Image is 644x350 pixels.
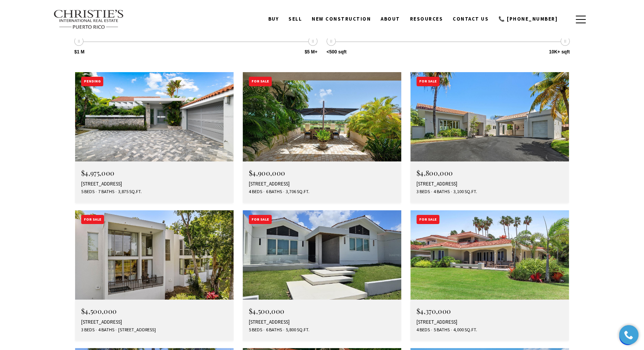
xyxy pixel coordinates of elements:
a: Resources [405,12,448,26]
img: Christie's International Real Estate text transparent background [53,10,124,29]
a: For Sale $4,370,000 [STREET_ADDRESS] 4 Beds 5 Baths 4,000 Sq.Ft. [410,210,569,341]
span: 5 Beds [81,189,95,195]
span: [STREET_ADDRESS] [116,327,156,333]
div: For Sale [81,215,104,224]
span: $1 M [74,50,85,54]
span: 4 Baths [96,327,114,333]
span: 7 Baths [96,189,114,195]
span: 4 Baths [432,189,450,195]
span: 4 Beds [417,327,430,333]
span: $4,900,000 [249,168,285,177]
span: 3 Beds [417,189,430,195]
span: 5 Baths [432,327,450,333]
span: Contact Us [453,16,489,22]
div: [STREET_ADDRESS] [417,319,563,325]
a: 📞 [PHONE_NUMBER] [493,12,562,26]
span: 3,100 Sq.Ft. [452,189,477,195]
span: 4 Beds [249,189,262,195]
a: For Sale $4,500,000 [STREET_ADDRESS] 5 Beds 6 Baths 5,800 Sq.Ft. [243,210,401,341]
div: For Sale [417,215,439,224]
a: BUY [263,12,284,26]
a: About [376,12,405,26]
span: $4,500,000 [81,306,117,316]
span: 6 Baths [264,327,282,333]
div: [STREET_ADDRESS] [249,319,395,325]
span: 5,800 Sq.Ft. [284,327,309,333]
a: SELL [284,12,307,26]
span: 5 Beds [249,327,262,333]
div: For Sale [249,77,272,86]
a: For Sale $4,900,000 [STREET_ADDRESS] 4 Beds 6 Baths 3,706 Sq.Ft. [243,72,401,203]
span: 10K+ sqft [549,50,570,54]
a: For Sale $4,500,000 [STREET_ADDRESS] 3 Beds 4 Baths [STREET_ADDRESS] [75,210,234,341]
span: 📞 [PHONE_NUMBER] [498,16,557,22]
div: [STREET_ADDRESS] [81,319,227,325]
div: [STREET_ADDRESS] [81,181,227,187]
a: For Sale $4,800,000 [STREET_ADDRESS] 3 Beds 4 Baths 3,100 Sq.Ft. [410,72,569,203]
a: New Construction [307,12,376,26]
span: $4,370,000 [417,306,451,316]
span: 6 Baths [264,189,282,195]
span: $4,975,000 [81,168,114,177]
span: $4,800,000 [417,168,453,177]
div: For Sale [249,215,272,224]
span: <500 sqft [327,50,346,54]
a: Pending $4,975,000 [STREET_ADDRESS] 5 Beds 7 Baths 3,875 Sq.Ft. [75,72,234,203]
span: 3,875 Sq.Ft. [116,189,142,195]
span: 3,706 Sq.Ft. [284,189,309,195]
span: 4,000 Sq.Ft. [452,327,477,333]
div: [STREET_ADDRESS] [249,181,395,187]
div: Pending [81,77,103,86]
div: For Sale [417,77,439,86]
span: $4,500,000 [249,306,284,316]
div: [STREET_ADDRESS] [417,181,563,187]
span: 3 Beds [81,327,95,333]
span: $5 M+ [304,50,317,54]
span: New Construction [312,16,371,22]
